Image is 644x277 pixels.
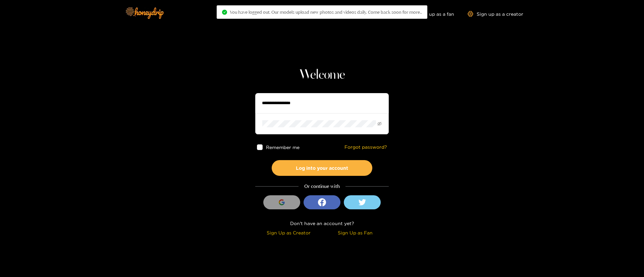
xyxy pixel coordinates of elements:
[222,10,227,15] span: check-circle
[324,229,387,236] div: Sign Up as Fan
[468,11,523,17] a: Sign up as a creator
[230,9,422,15] span: You have logged out. Our models upload new photos and videos daily. Come back soon for more..
[257,229,320,236] div: Sign Up as Creator
[377,122,382,126] span: eye-invisible
[266,145,300,150] span: Remember me
[272,160,372,176] button: Log into your account
[255,219,389,227] div: Don't have an account yet?
[344,144,387,150] a: Forgot password?
[255,67,389,83] h1: Welcome
[255,183,389,190] div: Or continue with
[408,11,454,17] a: Sign up as a fan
